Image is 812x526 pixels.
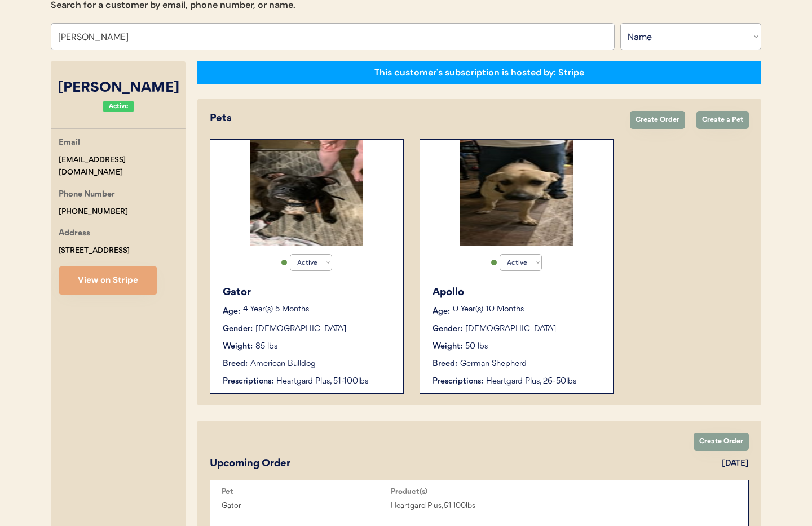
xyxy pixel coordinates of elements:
div: [DEMOGRAPHIC_DATA] [255,323,346,335]
img: IMG_7190.jpeg [250,140,363,246]
div: [DEMOGRAPHIC_DATA] [465,323,556,335]
div: [EMAIL_ADDRESS][DOMAIN_NAME] [59,154,186,180]
div: Email [59,136,80,150]
div: [PHONE_NUMBER] [59,206,128,219]
div: Breed: [433,358,457,370]
div: Apollo [433,285,602,300]
div: Age: [223,306,240,318]
div: [PERSON_NAME] [51,78,186,99]
button: Create a Pet [696,111,749,129]
div: Prescriptions: [223,376,273,387]
div: Age: [433,306,450,318]
div: Heartgard Plus, 26-50lbs [486,376,602,387]
div: Weight: [223,341,253,353]
div: Breed: [223,358,248,370]
img: IMG_7184.jpeg [460,140,573,246]
div: German Shepherd [460,358,527,370]
div: American Bulldog [250,358,316,370]
div: Phone Number [59,188,115,202]
div: Heartgard Plus, 51-100lbs [391,500,560,512]
div: [STREET_ADDRESS] [59,244,130,257]
div: Gator [222,500,391,512]
div: This customer's subscription is hosted by: Stripe [374,66,584,79]
div: Pets [210,111,619,126]
div: 50 lbs [465,341,488,353]
div: Weight: [433,341,462,353]
div: Heartgard Plus, 51-100lbs [276,376,392,387]
button: Create Order [694,433,749,451]
div: Gender: [433,323,462,335]
div: Upcoming Order [210,456,290,471]
input: Search by name [51,23,615,50]
div: Gender: [223,323,253,335]
div: Pet [222,487,391,496]
p: 4 Year(s) 5 Months [243,306,392,314]
div: Prescriptions: [433,376,483,387]
div: Address [59,227,90,241]
div: Product(s) [391,487,560,496]
button: View on Stripe [59,266,157,295]
div: 85 lbs [255,341,277,353]
p: 0 Year(s) 10 Months [453,306,602,314]
button: Create Order [630,111,685,129]
div: [DATE] [722,458,749,470]
div: Gator [223,285,392,300]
